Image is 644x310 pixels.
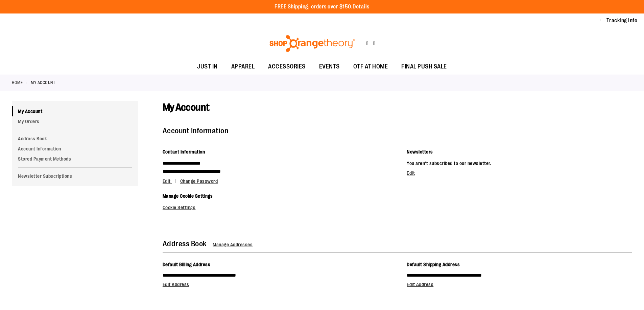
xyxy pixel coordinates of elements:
span: My Account [163,102,210,113]
a: My Orders [12,116,138,126]
a: ACCESSORIES [261,59,312,75]
span: JUST IN [197,59,218,74]
a: Details [353,4,369,10]
p: FREE Shipping, orders over $150. [275,3,369,11]
a: JUST IN [190,59,224,75]
a: Stored Payment Methods [12,154,138,164]
span: OTF AT HOME [353,59,388,74]
span: ACCESSORIES [268,59,306,74]
span: EVENTS [319,59,340,74]
a: Newsletter Subscriptions [12,171,138,181]
a: Manage Addresses [213,242,253,247]
a: Edit [163,178,179,184]
a: Edit [407,170,415,176]
p: You aren't subscribed to our newsletter. [407,159,632,167]
a: FINAL PUSH SALE [395,59,454,75]
a: Tracking Info [606,17,638,24]
span: Edit [163,178,171,184]
a: Edit Address [407,282,433,287]
a: Change Password [180,178,218,184]
a: OTF AT HOME [347,59,395,75]
strong: My Account [31,80,55,86]
a: Address Book [12,134,138,144]
img: Shop Orangetheory [268,35,356,52]
a: My Account [12,106,138,116]
span: FINAL PUSH SALE [401,59,447,74]
span: Newsletters [407,149,433,154]
span: APPAREL [231,59,255,74]
button: Account menu [600,17,601,24]
span: Default Shipping Address [407,262,460,267]
a: Home [12,80,23,86]
a: Edit Address [163,282,189,287]
a: Cookie Settings [163,205,196,210]
a: Account Information [12,144,138,154]
span: Manage Cookie Settings [163,193,213,199]
span: Contact Information [163,149,205,154]
strong: Address Book [163,239,207,248]
a: APPAREL [224,59,262,75]
span: Default Billing Address [163,262,211,267]
a: EVENTS [312,59,347,75]
strong: Account Information [163,126,229,135]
